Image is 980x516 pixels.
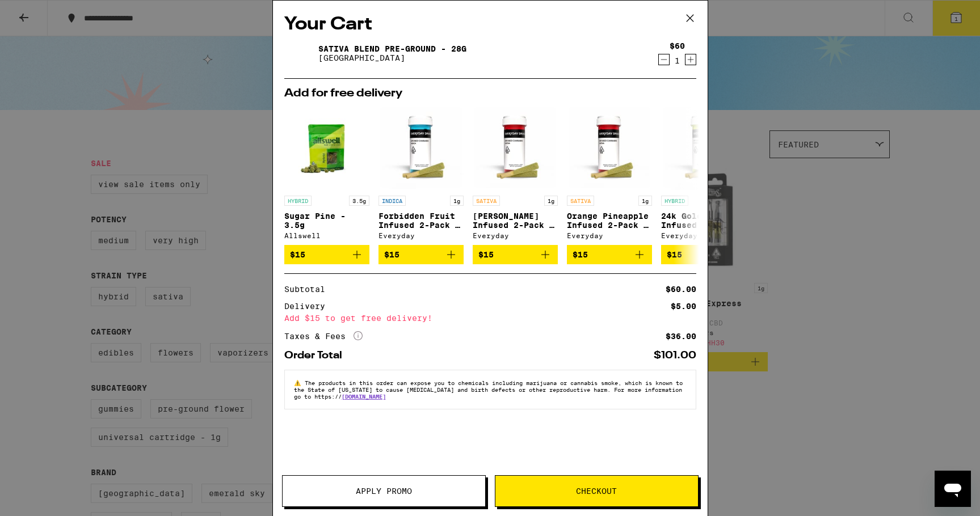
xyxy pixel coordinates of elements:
[284,105,369,190] img: Allswell - Sugar Pine - 3.5g
[670,41,685,50] div: $60
[378,232,464,239] div: Everyday
[284,331,363,341] div: Taxes & Fees
[473,232,558,239] div: Everyday
[384,250,399,259] span: $15
[638,196,652,206] p: 1g
[935,471,971,507] iframe: Button to launch messaging window
[284,196,312,206] p: HYBRID
[318,44,466,53] a: Sativa Blend Pre-Ground - 28g
[666,285,696,293] div: $60.00
[290,250,305,259] span: $15
[654,350,696,361] div: $101.00
[567,245,652,264] button: Add to bag
[671,302,696,310] div: $5.00
[284,302,333,310] div: Delivery
[284,314,696,322] div: Add $15 to get free delivery!
[567,105,652,190] img: Everyday - Orange Pineapple Infused 2-Pack - 1g
[342,393,386,400] a: [DOMAIN_NAME]
[378,245,464,264] button: Add to bag
[478,250,494,259] span: $15
[284,12,696,37] h2: Your Cart
[284,232,369,239] div: Allswell
[378,196,406,206] p: INDICA
[567,232,652,239] div: Everyday
[567,105,652,245] a: Open page for Orange Pineapple Infused 2-Pack - 1g from Everyday
[284,88,696,99] h2: Add for free delivery
[544,196,558,206] p: 1g
[378,105,464,190] img: Everyday - Forbidden Fruit Infused 2-Pack - 1g
[473,196,500,206] p: SATIVA
[670,56,685,65] div: 1
[294,379,683,400] span: The products in this order can expose you to chemicals including marijuana or cannabis smoke, whi...
[567,212,652,230] p: Orange Pineapple Infused 2-Pack - 1g
[661,196,688,206] p: HYBRID
[661,232,746,239] div: Everyday
[495,475,699,507] button: Checkout
[658,54,670,65] button: Decrement
[284,350,350,361] div: Order Total
[318,53,466,62] p: [GEOGRAPHIC_DATA]
[473,212,558,230] p: [PERSON_NAME] Infused 2-Pack - 1g
[576,487,617,495] span: Checkout
[282,475,486,507] button: Apply Promo
[450,196,464,206] p: 1g
[661,105,746,245] a: Open page for 24k Gold Punch Infused 2-Pack - 1g from Everyday
[284,105,369,245] a: Open page for Sugar Pine - 3.5g from Allswell
[685,54,696,65] button: Increment
[356,487,412,495] span: Apply Promo
[661,245,746,264] button: Add to bag
[284,37,316,69] img: Sativa Blend Pre-Ground - 28g
[284,285,333,293] div: Subtotal
[378,212,464,230] p: Forbidden Fruit Infused 2-Pack - 1g
[567,196,594,206] p: SATIVA
[349,196,369,206] p: 3.5g
[473,105,558,245] a: Open page for Jack Herer Infused 2-Pack - 1g from Everyday
[666,332,696,340] div: $36.00
[473,105,558,190] img: Everyday - Jack Herer Infused 2-Pack - 1g
[661,212,746,230] p: 24k Gold Punch Infused 2-Pack - 1g
[573,250,588,259] span: $15
[473,245,558,264] button: Add to bag
[661,105,746,190] img: Everyday - 24k Gold Punch Infused 2-Pack - 1g
[284,245,369,264] button: Add to bag
[284,212,369,230] p: Sugar Pine - 3.5g
[294,379,305,386] span: ⚠️
[378,105,464,245] a: Open page for Forbidden Fruit Infused 2-Pack - 1g from Everyday
[667,250,682,259] span: $15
